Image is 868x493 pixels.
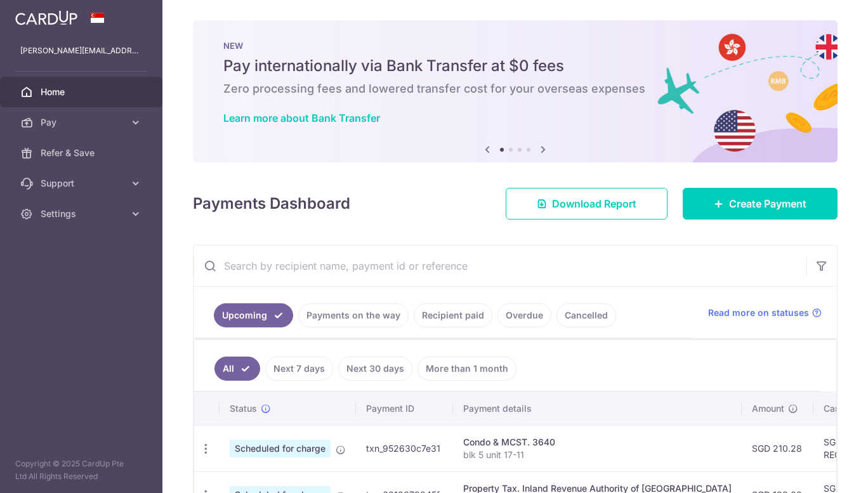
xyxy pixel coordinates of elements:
th: Payment details [453,392,742,425]
a: Read more on statuses [708,306,822,319]
img: Bank transfer banner [193,20,838,162]
span: Refer & Save [41,147,124,159]
img: CardUp [15,10,77,25]
a: Overdue [497,303,551,327]
span: Read more on statuses [708,306,809,319]
p: [PERSON_NAME][EMAIL_ADDRESS][DOMAIN_NAME] [20,44,142,57]
a: Next 30 days [338,357,412,381]
a: Payments on the way [298,303,409,327]
td: SGD 210.28 [742,425,813,471]
a: Download Report [506,188,667,220]
input: Search by recipient name, payment id or reference [194,246,806,286]
a: Learn more about Bank Transfer [223,112,380,124]
a: All [214,357,260,381]
p: NEW [223,41,807,51]
h4: Payments Dashboard [193,192,350,215]
h6: Zero processing fees and lowered transfer cost for your overseas expenses [223,81,807,96]
h5: Pay internationally via Bank Transfer at $0 fees [223,56,807,76]
a: Recipient paid [414,303,492,327]
a: Next 7 days [265,357,333,381]
span: Status [230,402,257,415]
a: More than 1 month [418,357,516,381]
th: Payment ID [356,392,453,425]
span: Pay [41,116,124,129]
div: Condo & MCST. 3640 [463,436,732,449]
span: Download Report [552,196,636,211]
span: Create Payment [729,196,806,211]
span: Support [41,177,124,190]
td: txn_952630c7e31 [356,425,453,471]
a: Create Payment [683,188,838,220]
span: Scheduled for charge [230,440,331,457]
a: Cancelled [556,303,616,327]
p: blk 5 unit 17-11 [463,449,732,461]
span: Amount [752,402,784,415]
span: Settings [41,207,124,220]
a: Upcoming [214,303,293,327]
span: Home [41,86,124,98]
